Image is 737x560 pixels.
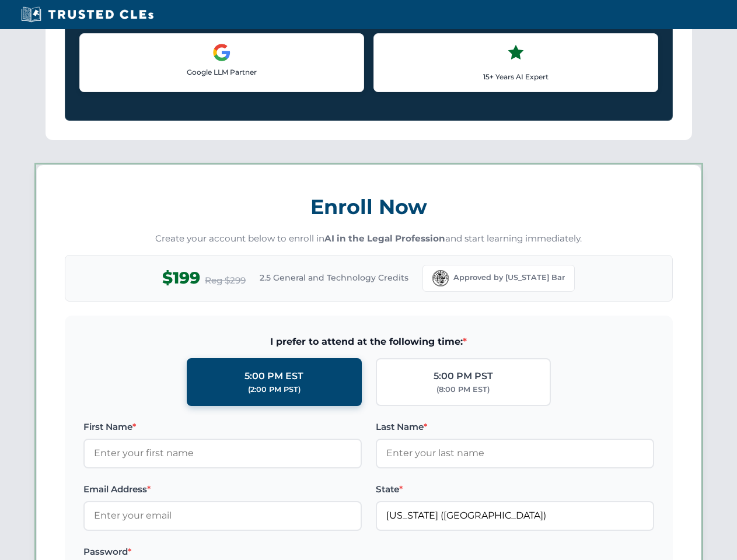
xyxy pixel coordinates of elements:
label: First Name [83,420,362,434]
p: 15+ Years AI Expert [383,71,648,82]
div: 5:00 PM EST [244,369,303,384]
img: Trusted CLEs [18,6,157,23]
p: Create your account below to enroll in and start learning immediately. [65,232,673,246]
label: State [376,482,654,496]
input: Enter your last name [376,439,654,468]
span: $199 [162,265,200,291]
strong: AI in the Legal Profession [324,233,445,244]
span: Approved by [US_STATE] Bar [453,272,565,283]
input: Enter your first name [83,439,362,468]
input: Florida (FL) [376,501,654,530]
span: I prefer to attend at the following time: [83,334,654,349]
h3: Enroll Now [65,188,673,225]
div: (2:00 PM PST) [248,384,301,395]
label: Password [83,545,362,559]
span: Reg $299 [205,274,246,288]
img: Florida Bar [432,270,449,286]
p: Google LLM Partner [89,66,354,78]
label: Last Name [376,420,654,434]
label: Email Address [83,482,362,496]
div: 5:00 PM PST [434,369,493,384]
span: 2.5 General and Technology Credits [260,271,408,284]
input: Enter your email [83,501,362,530]
img: Google [212,43,231,62]
div: (8:00 PM EST) [436,384,490,395]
